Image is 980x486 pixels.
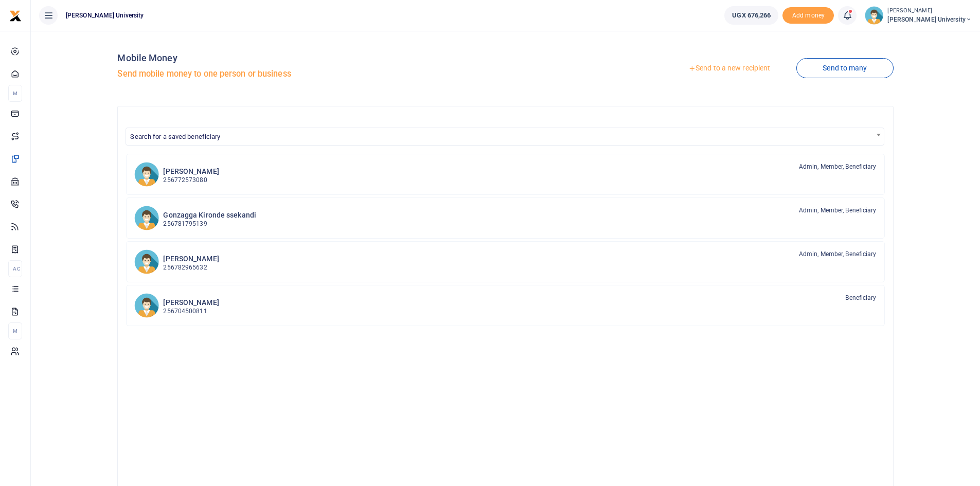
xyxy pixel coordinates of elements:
h4: Mobile Money [117,52,501,64]
p: 256704500811 [163,307,219,316]
h6: [PERSON_NAME] [163,255,219,263]
a: GKs Gonzagga Kironde ssekandi 256781795139 Admin, Member, Beneficiary [126,197,884,239]
a: Add money [782,11,834,19]
img: GKs [134,206,159,230]
span: Search for a saved beneficiary [126,128,883,144]
a: ScO [PERSON_NAME] 256782965632 Admin, Member, Beneficiary [126,241,884,282]
a: NK [PERSON_NAME] 256704500811 Beneficiary [126,285,884,326]
img: NK [134,293,159,318]
li: Wallet ballance [720,6,782,25]
li: Toup your wallet [782,7,834,24]
p: 256782965632 [163,263,219,273]
li: Ac [8,260,22,277]
h6: Gonzagga Kironde ssekandi [163,211,256,220]
li: M [8,322,22,339]
span: Search for a saved beneficiary [130,133,220,140]
img: ScO [134,249,159,274]
h6: [PERSON_NAME] [163,167,219,176]
a: UGX 676,266 [724,6,778,25]
span: [PERSON_NAME] University [62,11,148,20]
a: profile-user [PERSON_NAME] [PERSON_NAME] University [865,6,972,25]
a: PB [PERSON_NAME] 256772573080 Admin, Member, Beneficiary [126,154,884,195]
h6: [PERSON_NAME] [163,298,219,307]
li: M [8,85,22,102]
img: profile-user [865,6,883,25]
span: [PERSON_NAME] University [887,15,972,24]
span: Search for a saved beneficiary [126,128,884,146]
span: Admin, Member, Beneficiary [799,249,877,259]
a: logo-small logo-large logo-large [9,11,22,19]
span: Beneficiary [845,293,876,302]
p: 256772573080 [163,175,219,185]
small: [PERSON_NAME] [887,7,972,15]
a: Send to a new recipient [662,59,796,78]
span: Admin, Member, Beneficiary [799,206,877,215]
img: logo-small [9,10,22,22]
span: UGX 676,266 [732,10,771,21]
p: 256781795139 [163,219,256,229]
img: PB [134,162,159,187]
span: Admin, Member, Beneficiary [799,162,877,171]
a: Send to many [796,58,893,78]
h5: Send mobile money to one person or business [117,69,501,79]
span: Add money [782,7,834,24]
